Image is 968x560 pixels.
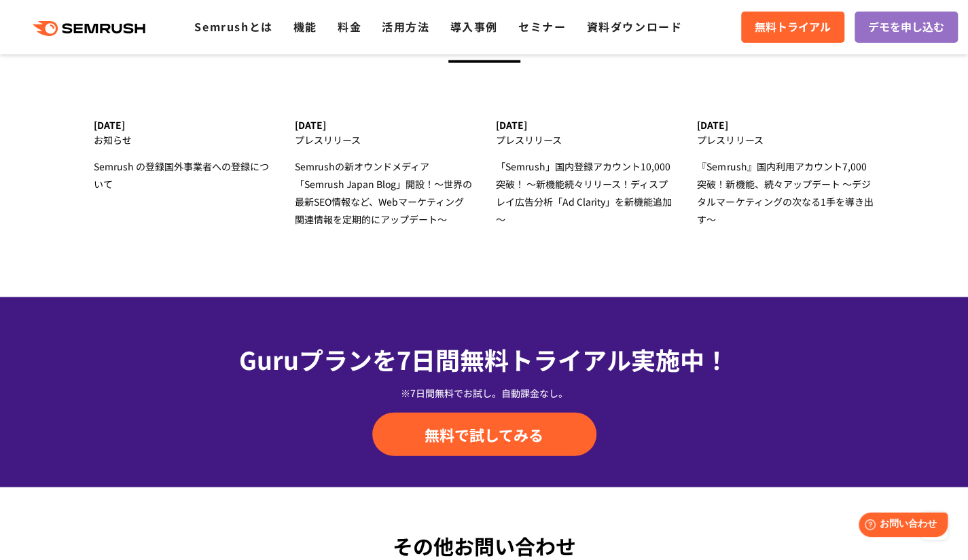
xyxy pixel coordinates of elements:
div: [DATE] [94,119,271,130]
span: 無料トライアル実施中！ [460,341,729,376]
a: 料金 [338,18,361,35]
a: 無料トライアル [741,12,844,43]
div: プレスリリース [697,130,874,148]
span: 無料で試してみる [425,424,543,444]
a: [DATE] プレスリリース 「Semrush」国内登録アカウント10,000突破！ ～新機能続々リリース！ディスプレイ広告分析「Ad Clarity」を新機能追加～ [496,119,673,227]
span: デモを申し込む [868,18,944,36]
div: プレスリリース [496,130,673,148]
div: Guruプランを7日間 [128,340,841,377]
div: お知らせ [94,130,271,148]
div: プレスリリース [295,130,472,148]
a: デモを申し込む [855,12,958,43]
span: 無料トライアル [755,18,831,36]
a: [DATE] プレスリリース Semrushの新オウンドメディア 「Semrush Japan Blog」開設！～世界の最新SEO情報など、Webマーケティング関連情報を定期的にアップデート～ [295,119,472,227]
a: 機能 [293,18,317,35]
div: [DATE] [295,119,472,130]
a: [DATE] プレスリリース 『Semrush』国内利用アカウント7,000突破！新機能、続々アップデート ～デジタルマーケティングの次なる1手を導き出す～ [697,119,874,227]
a: 資料ダウンロード [586,18,682,35]
span: Semrushの新オウンドメディア 「Semrush Japan Blog」開設！～世界の最新SEO情報など、Webマーケティング関連情報を定期的にアップデート～ [295,159,472,225]
a: Semrushとは [194,18,272,35]
div: ※7日間無料でお試し。自動課金なし。 [128,386,841,399]
span: 『Semrush』国内利用アカウント7,000突破！新機能、続々アップデート ～デジタルマーケティングの次なる1手を導き出す～ [697,159,873,225]
a: セミナー [518,18,566,35]
div: [DATE] [697,119,874,130]
a: 無料で試してみる [372,412,596,455]
span: Semrush の登録国外事業者への登録について [94,159,269,190]
a: [DATE] お知らせ Semrush の登録国外事業者への登録について [94,119,271,192]
iframe: Help widget launcher [847,507,953,545]
a: 導入事例 [450,18,498,35]
div: [DATE] [496,119,673,130]
span: 「Semrush」国内登録アカウント10,000突破！ ～新機能続々リリース！ディスプレイ広告分析「Ad Clarity」を新機能追加～ [496,159,672,225]
a: 活用方法 [382,18,429,35]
